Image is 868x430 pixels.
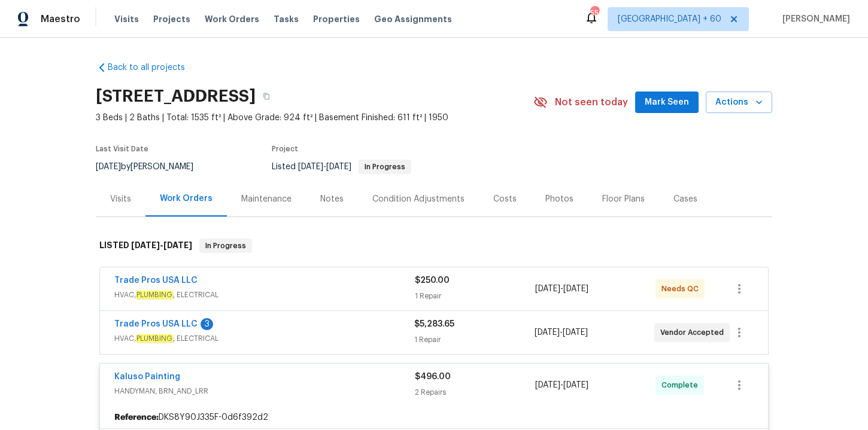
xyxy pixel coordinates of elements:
[360,163,410,170] span: In Progress
[96,227,772,265] div: LISTED [DATE]-[DATE]In Progress
[602,193,645,205] div: Floor Plans
[635,92,699,114] button: Mark Seen
[136,291,173,299] em: PLUMBING
[563,381,588,389] span: [DATE]
[535,283,588,295] span: -
[555,96,628,108] span: Not seen today
[661,379,703,391] span: Complete
[114,333,414,344] span: HVAC, , ELECTRICAL
[131,241,160,249] span: [DATE]
[99,239,192,253] h6: LISTED
[535,327,588,338] span: -
[660,327,729,338] span: Vendor Accepted
[563,328,588,337] span: [DATE]
[96,112,533,124] span: 3 Beds | 2 Baths | Total: 1535 ft² | Above Grade: 924 ft² | Basement Finished: 611 ft² | 1950
[706,92,772,114] button: Actions
[535,285,560,293] span: [DATE]
[131,241,192,249] span: -
[96,62,211,74] a: Back to all projects
[114,411,159,423] b: Reference:
[160,193,213,205] div: Work Orders
[661,283,703,295] span: Needs QC
[414,320,454,328] span: $5,283.65
[535,381,560,389] span: [DATE]
[645,95,689,110] span: Mark Seen
[272,163,411,171] span: Listed
[415,290,535,302] div: 1 Repair
[205,13,259,25] span: Work Orders
[114,385,415,397] span: HANDYMAN, BRN_AND_LRR
[493,193,517,205] div: Costs
[535,379,588,391] span: -
[320,193,344,205] div: Notes
[163,241,192,249] span: [DATE]
[41,13,80,25] span: Maestro
[96,160,208,174] div: by [PERSON_NAME]
[256,86,277,107] button: Copy Address
[114,320,198,328] a: Trade Pros USA LLC
[374,13,452,25] span: Geo Assignments
[415,276,450,285] span: $250.00
[201,240,251,252] span: In Progress
[136,334,173,343] em: PLUMBING
[715,95,763,110] span: Actions
[272,145,298,153] span: Project
[415,373,451,381] span: $496.00
[96,145,148,153] span: Last Visit Date
[590,7,599,19] div: 550
[778,13,850,25] span: [PERSON_NAME]
[563,285,588,293] span: [DATE]
[114,276,198,285] a: Trade Pros USA LLC
[114,289,415,301] span: HVAC, , ELECTRICAL
[673,193,697,205] div: Cases
[153,13,190,25] span: Projects
[414,334,534,346] div: 1 Repair
[415,386,535,398] div: 2 Repairs
[298,163,323,171] span: [DATE]
[274,15,299,23] span: Tasks
[114,13,139,25] span: Visits
[201,318,213,330] div: 3
[96,163,121,171] span: [DATE]
[545,193,573,205] div: Photos
[326,163,351,171] span: [DATE]
[618,13,721,25] span: [GEOGRAPHIC_DATA] + 60
[96,90,256,102] h2: [STREET_ADDRESS]
[114,373,180,381] a: Kaluso Painting
[372,193,465,205] div: Condition Adjustments
[535,328,560,337] span: [DATE]
[110,193,131,205] div: Visits
[313,13,360,25] span: Properties
[100,407,768,428] div: DKS8Y90J335F-0d6f392d2
[298,163,351,171] span: -
[241,193,292,205] div: Maintenance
